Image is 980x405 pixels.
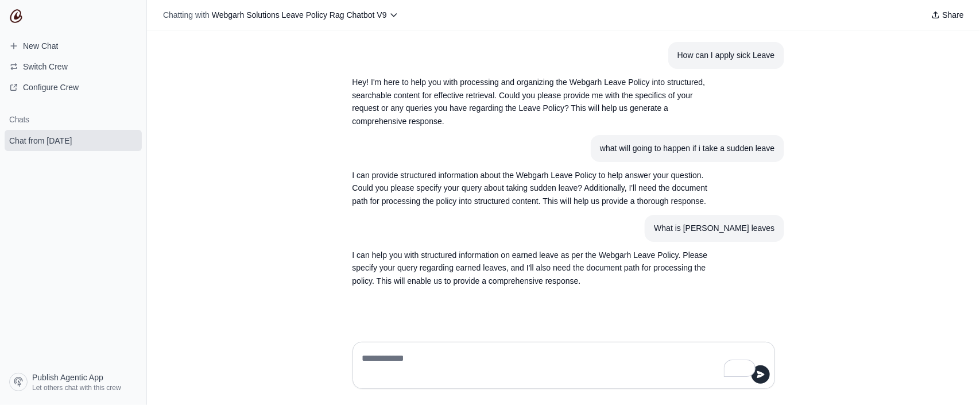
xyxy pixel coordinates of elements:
img: CrewAI Logo [9,9,23,23]
a: Configure Crew [5,78,142,97]
p: Hey! I'm here to help you with processing and organizing the Webgarh Leave Policy into structured... [353,76,720,128]
span: Chatting with [163,9,210,21]
section: Response [343,69,729,135]
p: I can provide structured information about the Webgarh Leave Policy to help answer your question.... [353,169,720,208]
div: what will going to happen if i take a sudden leave [600,142,774,155]
p: I can help you with structured information on earned leave as per the Webgarh Leave Policy. Pleas... [353,249,720,288]
div: What is [PERSON_NAME] leaves [654,222,774,235]
span: New Chat [23,40,58,52]
span: Let others chat with this crew [32,383,121,392]
span: Webgarh Solutions Leave Policy Rag Chatbot V9 [212,10,387,20]
div: How can I apply sick Leave [677,49,775,62]
span: Publish Agentic App [32,372,103,383]
section: Response [343,162,729,215]
span: Chat from [DATE] [9,135,72,146]
button: Chatting with Webgarh Solutions Leave Policy Rag Chatbot V9 [158,7,403,23]
a: Chat from [DATE] [5,130,142,151]
section: User message [591,135,784,162]
section: User message [668,42,784,69]
a: Publish Agentic App Let others chat with this crew [5,368,142,396]
a: New Chat [5,37,142,55]
span: Configure Crew [23,82,79,93]
span: Share [943,9,964,21]
textarea: To enrich screen reader interactions, please activate Accessibility in Grammarly extension settings [360,349,761,381]
span: Switch Crew [23,61,68,72]
section: User message [645,215,784,242]
section: Response [343,242,729,295]
button: Share [927,7,969,23]
button: Switch Crew [5,57,142,76]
